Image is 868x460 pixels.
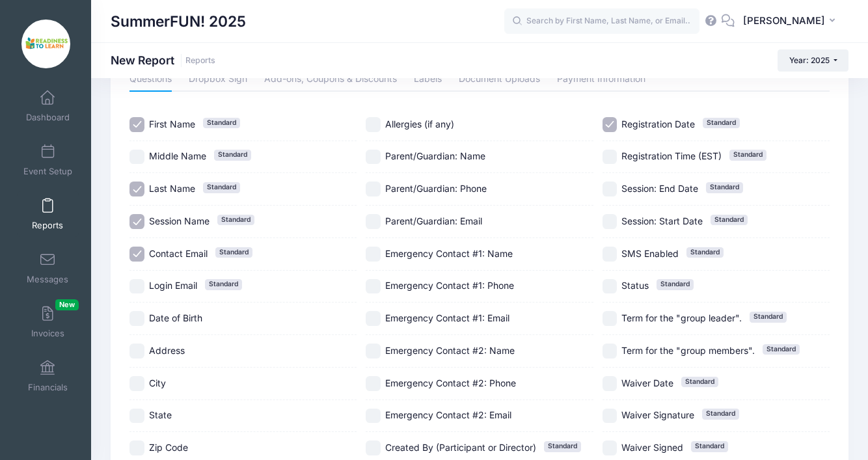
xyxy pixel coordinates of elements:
[603,376,617,391] input: Waiver DateStandard
[185,56,215,66] a: Reports
[129,409,144,424] input: State
[17,191,79,237] a: Reports
[621,345,755,356] span: Term for the "group members".
[703,118,740,128] span: Standard
[129,247,144,262] input: Contact EmailStandard
[603,279,617,294] input: StatusStandard
[366,182,381,196] input: Parent/Guardian: Phone
[17,83,79,129] a: Dashboard
[129,68,172,92] a: Questions
[217,215,254,225] span: Standard
[603,344,617,359] input: Term for the "group members".Standard
[686,247,724,258] span: Standard
[691,441,728,452] span: Standard
[366,117,381,132] input: Allergies (if any)
[17,299,79,345] a: InvoicesNew
[205,279,242,290] span: Standard
[621,118,695,129] span: Registration Date
[729,150,766,160] span: Standard
[603,182,617,196] input: Session: End DateStandard
[366,279,381,294] input: Emergency Contact #1: Phone
[621,150,722,161] span: Registration Time (EST)
[111,7,246,36] h1: SummerFUN! 2025
[621,442,683,453] span: Waiver Signed
[27,274,68,285] span: Messages
[129,279,144,294] input: Login EmailStandard
[28,382,68,393] span: Financials
[149,118,195,129] span: First Name
[763,344,800,355] span: Standard
[149,215,210,226] span: Session Name
[366,150,381,165] input: Parent/Guardian: Name
[621,377,673,388] span: Waiver Date
[214,150,251,160] span: Standard
[706,182,743,193] span: Standard
[149,312,202,323] span: Date of Birth
[129,311,144,326] input: Date of Birth
[711,215,748,225] span: Standard
[366,409,381,424] input: Emergency Contact #2: Email
[603,117,617,132] input: Registration DateStandard
[17,353,79,399] a: Financials
[681,377,718,387] span: Standard
[149,345,185,356] span: Address
[385,215,482,226] span: Parent/Guardian: Email
[21,20,70,68] img: SummerFUN! 2025
[385,150,485,161] span: Parent/Guardian: Name
[203,118,240,128] span: Standard
[603,440,617,455] input: Waiver SignedStandard
[621,280,649,291] span: Status
[149,248,208,259] span: Contact Email
[31,328,64,339] span: Invoices
[366,344,381,359] input: Emergency Contact #2: Name
[129,150,144,165] input: Middle NameStandard
[129,117,144,132] input: First NameStandard
[215,247,252,258] span: Standard
[789,55,830,65] span: Year: 2025
[778,49,848,72] button: Year: 2025
[264,68,397,92] a: Add-ons, Coupons & Discounts
[603,311,617,326] input: Term for the "group leader".Standard
[149,280,197,291] span: Login Email
[149,183,195,194] span: Last Name
[23,166,72,177] span: Event Setup
[657,279,694,290] span: Standard
[603,214,617,229] input: Session: Start DateStandard
[129,376,144,391] input: City
[385,280,514,291] span: Emergency Contact #1: Phone
[603,150,617,165] input: Registration Time (EST)Standard
[385,248,513,259] span: Emergency Contact #1: Name
[366,376,381,391] input: Emergency Contact #2: Phone
[603,409,617,424] input: Waiver SignatureStandard
[385,345,515,356] span: Emergency Contact #2: Name
[149,409,172,420] span: State
[189,68,247,92] a: Dropbox Sign
[414,68,442,92] a: Labels
[743,14,825,28] span: [PERSON_NAME]
[366,214,381,229] input: Parent/Guardian: Email
[149,150,206,161] span: Middle Name
[621,312,742,323] span: Term for the "group leader".
[385,118,454,129] span: Allergies (if any)
[366,311,381,326] input: Emergency Contact #1: Email
[366,247,381,262] input: Emergency Contact #1: Name
[544,441,581,452] span: Standard
[17,137,79,183] a: Event Setup
[366,440,381,455] input: Created By (Participant or Director)Standard
[603,247,617,262] input: SMS EnabledStandard
[385,409,511,420] span: Emergency Contact #2: Email
[149,442,188,453] span: Zip Code
[203,182,240,193] span: Standard
[26,112,70,123] span: Dashboard
[557,68,645,92] a: Payment Information
[111,53,215,67] h1: New Report
[504,8,699,34] input: Search by First Name, Last Name, or Email...
[129,440,144,455] input: Zip Code
[702,409,739,419] span: Standard
[735,7,848,36] button: [PERSON_NAME]
[17,245,79,291] a: Messages
[149,377,166,388] span: City
[32,220,63,231] span: Reports
[621,215,703,226] span: Session: Start Date
[459,68,540,92] a: Document Uploads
